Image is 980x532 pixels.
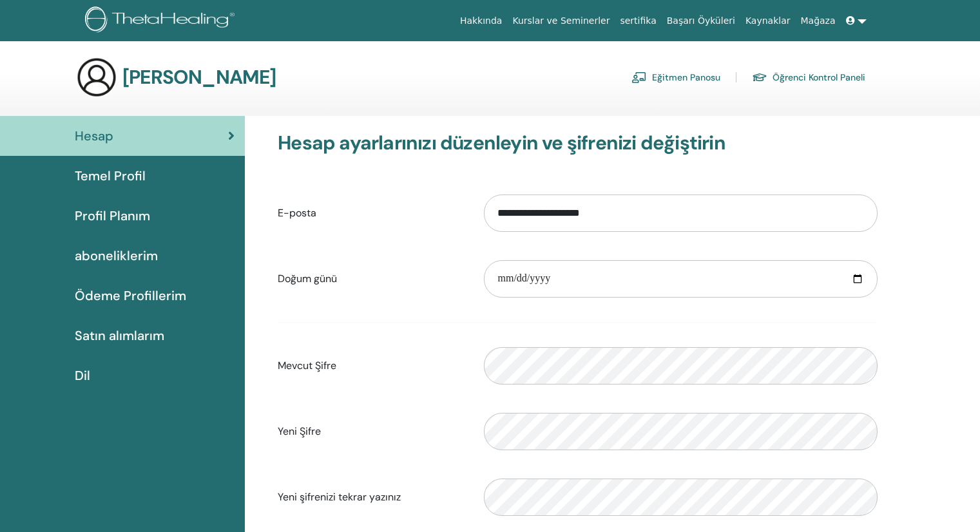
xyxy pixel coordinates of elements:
label: Doğum günü [268,267,474,291]
span: Dil [75,366,90,385]
a: Mağaza [795,9,840,33]
span: aboneliklerim [75,246,158,265]
span: Ödeme Profillerim [75,286,186,305]
h3: Hesap ayarlarınızı düzenleyin ve şifrenizi değiştirin [278,131,878,155]
a: Kaynaklar [740,9,796,33]
a: Başarı Öyküleri [662,9,740,33]
label: Yeni şifrenizi tekrar yazınız [268,485,474,509]
a: Eğitmen Panosu [631,67,720,88]
a: Kurslar ve Seminerler [507,9,615,33]
span: Profil Planım [75,206,150,225]
a: Hakkında [455,9,508,33]
label: E-posta [268,201,474,225]
span: Satın alımlarım [75,326,164,345]
span: Hesap [75,126,113,146]
img: generic-user-icon.jpg [76,57,117,98]
a: sertifika [615,9,661,33]
h3: [PERSON_NAME] [122,66,276,89]
a: Öğrenci Kontrol Paneli [752,67,865,88]
label: Yeni Şifre [268,419,474,444]
img: logo.png [85,6,239,35]
span: Temel Profil [75,166,146,185]
img: chalkboard-teacher.svg [631,71,647,83]
img: graduation-cap.svg [752,72,767,83]
label: Mevcut Şifre [268,354,474,378]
